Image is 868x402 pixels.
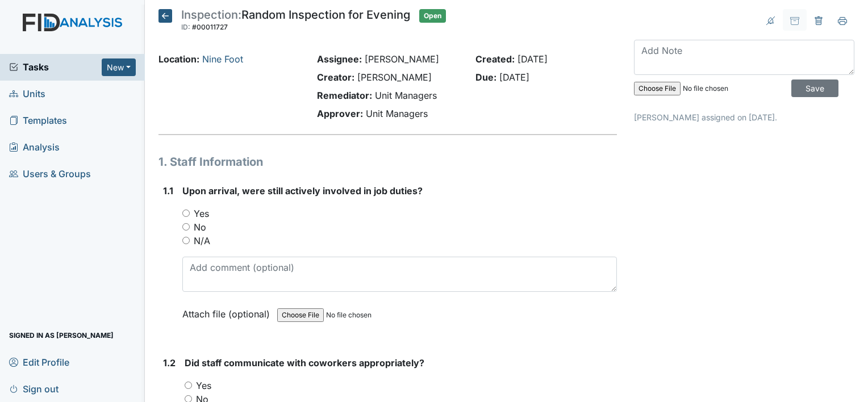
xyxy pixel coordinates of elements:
label: 1.2 [163,356,176,370]
label: 1.1 [163,184,173,198]
span: Unit Managers [366,108,428,119]
div: Random Inspection for Evening [181,9,410,34]
label: N/A [194,234,210,248]
p: [PERSON_NAME] assigned on [DATE]. [634,111,854,123]
strong: Creator: [317,72,354,83]
span: Did staff communicate with coworkers appropriately? [185,357,424,368]
strong: Remediator: [317,90,372,101]
span: Inspection: [181,8,241,22]
span: Signed in as [PERSON_NAME] [9,326,114,344]
strong: Assignee: [317,53,362,65]
label: Yes [196,379,211,392]
span: Templates [9,112,67,129]
label: Attach file (optional) [182,301,274,321]
input: Yes [185,382,192,389]
a: Nine Foot [202,53,243,65]
input: No [182,223,190,231]
span: Sign out [9,380,59,397]
span: [PERSON_NAME] [357,72,432,83]
label: Yes [194,207,209,220]
span: Edit Profile [9,353,69,371]
span: #00011727 [192,23,228,31]
span: Users & Groups [9,165,91,183]
span: Analysis [9,139,60,156]
input: Save [791,79,838,97]
span: [DATE] [518,53,548,65]
span: Units [9,85,45,103]
a: Tasks [9,60,102,74]
strong: Approver: [317,108,363,119]
button: New [102,58,136,76]
span: Upon arrival, were still actively involved in job duties? [182,185,423,196]
strong: Location: [158,53,199,65]
input: Yes [182,210,190,217]
strong: Created: [475,53,515,65]
input: N/A [182,237,190,244]
span: ID: [181,23,190,31]
span: Unit Managers [375,90,437,101]
span: [DATE] [499,72,529,83]
span: [PERSON_NAME] [365,53,439,65]
h1: 1. Staff Information [158,153,617,170]
strong: Due: [475,72,496,83]
span: Open [419,9,446,23]
label: No [194,220,206,234]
